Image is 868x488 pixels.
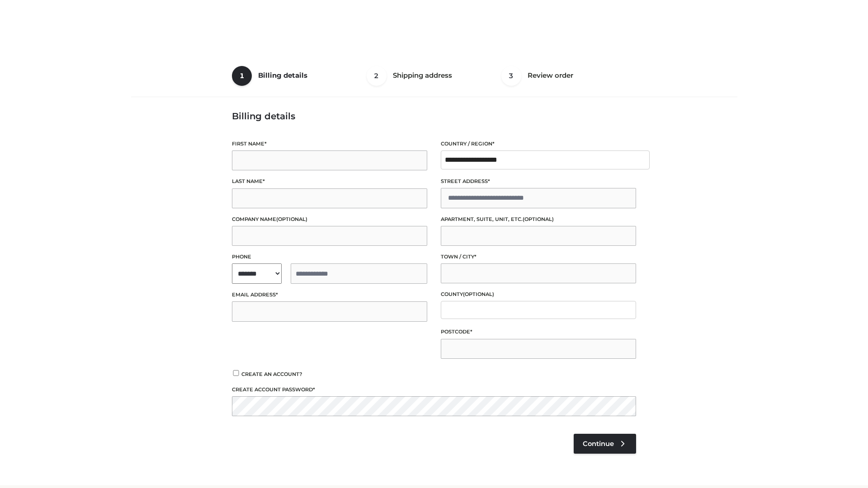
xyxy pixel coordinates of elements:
label: Create account password [232,385,636,394]
span: (optional) [276,216,307,222]
label: Postcode [441,328,636,336]
label: Company name [232,215,427,224]
span: 1 [232,66,252,86]
span: Create an account? [241,371,302,377]
label: Email address [232,291,427,299]
span: Billing details [258,71,307,80]
label: Last name [232,177,427,186]
span: Review order [528,71,573,80]
label: Street address [441,177,636,186]
span: Continue [583,440,614,448]
span: Shipping address [393,71,452,80]
span: (optional) [463,291,494,297]
span: (optional) [523,216,554,222]
input: Create an account? [232,370,240,376]
label: Apartment, suite, unit, etc. [441,215,636,224]
label: Town / City [441,253,636,261]
label: Country / Region [441,140,636,148]
h3: Billing details [232,111,636,122]
a: Continue [574,434,636,454]
label: First name [232,140,427,148]
span: 3 [501,66,521,86]
span: 2 [367,66,387,86]
label: County [441,290,636,299]
label: Phone [232,253,427,261]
